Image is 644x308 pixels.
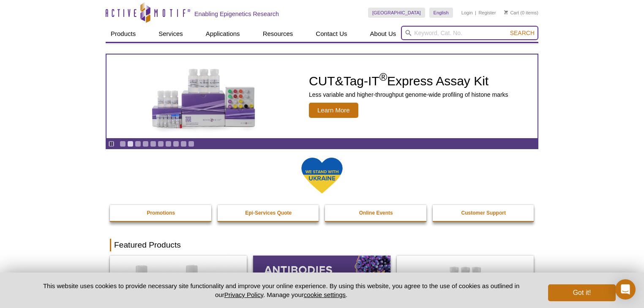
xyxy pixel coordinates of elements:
[461,210,506,216] strong: Customer Support
[309,91,508,98] p: Less variable and higher-throughput genome-wide profiling of histone marks
[106,55,538,138] article: CUT&Tag-IT Express Assay Kit
[173,141,179,147] a: Go to slide 8
[106,26,141,42] a: Products
[218,205,320,221] a: Epi-Services Quote
[134,50,273,143] img: CUT&Tag-IT Express Assay Kit
[504,10,508,14] img: Your Cart
[548,284,616,301] button: Got it!
[379,71,387,83] sup: ®
[504,10,519,16] a: Cart
[120,141,126,147] a: Go to slide 1
[475,8,476,18] li: |
[304,291,346,298] button: cookie settings
[461,10,473,16] a: Login
[401,26,538,40] input: Keyword, Cat. No.
[309,103,358,118] span: Learn More
[135,141,141,147] a: Go to slide 3
[28,281,534,299] p: This website uses cookies to provide necessary site functionality and improve your online experie...
[158,141,164,147] a: Go to slide 6
[311,26,352,42] a: Contact Us
[142,141,149,147] a: Go to slide 4
[147,210,175,216] strong: Promotions
[504,8,538,18] li: (0 items)
[325,205,427,221] a: Online Events
[508,29,537,37] button: Search
[201,26,245,42] a: Applications
[245,210,292,216] strong: Epi-Services Quote
[194,10,279,18] h2: Enabling Epigenetics Research
[106,55,538,138] a: CUT&Tag-IT Express Assay Kit CUT&Tag-IT®Express Assay Kit Less variable and higher-throughput gen...
[433,205,535,221] a: Customer Support
[110,205,212,221] a: Promotions
[301,157,343,194] img: We Stand With Ukraine
[510,30,535,36] span: Search
[365,26,401,42] a: About Us
[258,26,298,42] a: Resources
[153,26,188,42] a: Services
[368,8,425,18] a: [GEOGRAPHIC_DATA]
[188,141,194,147] a: Go to slide 10
[127,141,134,147] a: Go to slide 2
[108,141,115,147] a: Toggle autoplay
[224,291,263,298] a: Privacy Policy
[309,75,508,87] h2: CUT&Tag-IT Express Assay Kit
[165,141,172,147] a: Go to slide 7
[478,10,496,16] a: Register
[429,8,453,18] a: English
[150,141,156,147] a: Go to slide 5
[359,210,393,216] strong: Online Events
[180,141,187,147] a: Go to slide 9
[110,239,534,251] h2: Featured Products
[615,279,636,300] div: Open Intercom Messenger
